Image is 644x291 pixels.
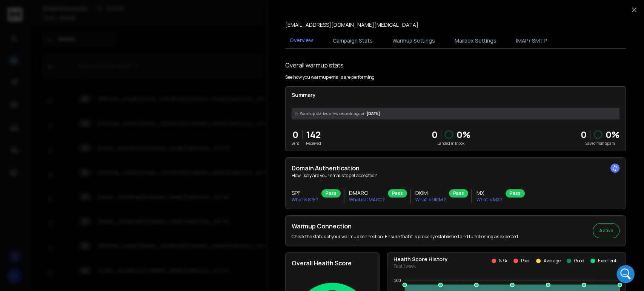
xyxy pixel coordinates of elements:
[285,61,344,70] h1: Overall warmup stats
[8,113,143,141] div: Profile image for RajWhat is the most effective warm-up strategy to achieve optimal email deliver...
[34,127,77,135] div: [PERSON_NAME]
[15,54,136,66] p: Hi [PERSON_NAME]
[476,197,503,203] p: What is MX ?
[388,189,407,198] div: Pass
[349,189,385,197] h3: DMARC
[15,16,66,25] img: logo
[506,189,525,198] div: Pass
[120,240,132,245] span: Help
[292,129,299,141] p: 0
[512,32,552,49] button: IMAP/ SMTP
[393,256,448,263] p: Health Score History
[292,197,318,203] p: What is SPF ?
[15,213,126,229] div: Leveraging Spintax for Email Customization
[306,129,321,141] p: 142
[415,189,446,197] h3: DKIM
[321,189,341,198] div: Pass
[285,74,375,80] p: See how you warmup emails are performing
[521,258,530,264] p: Poor
[79,127,100,135] div: • 3h ago
[449,189,468,198] div: Pass
[432,129,438,141] p: 0
[15,108,135,116] div: Recent message
[574,258,584,264] p: Good
[581,141,619,146] p: Saved from Spam
[476,189,503,197] h3: MX
[393,263,448,269] p: Past 1 week
[15,152,61,160] span: Search for help
[11,188,140,210] div: Navigating Advanced Campaign Options in ReachInbox
[306,141,321,146] p: Received
[292,222,519,231] h2: Warmup Connection
[606,129,619,141] p: 0 %
[292,259,373,268] h2: Overall Health Score
[101,221,151,251] button: Help
[15,191,126,207] div: Navigating Advanced Campaign Options in ReachInbox
[15,119,31,134] img: Profile image for Raj
[292,234,519,240] p: Check the status of your warmup connection. Ensure that it is properly established and functionin...
[292,108,619,119] div: [DATE]
[300,111,365,116] span: Warmup started a few seconds ago on
[130,12,143,26] div: Close
[15,66,136,92] p: How can we assist you [DATE]?
[81,12,96,27] img: Profile image for Rohan
[11,148,140,163] button: Search for help
[11,210,140,232] div: Leveraging Spintax for Email Customization
[285,21,418,29] p: [EMAIL_ADDRESS][DOMAIN_NAME][MEDICAL_DATA]
[581,128,587,141] strong: 0
[11,166,140,188] div: Optimizing Warmup Settings in ReachInbox
[285,32,318,49] button: Overview
[292,173,619,179] p: How likely are your emails to get accepted?
[388,32,440,49] button: Warmup Settings
[415,197,446,203] p: What is DKIM ?
[292,91,619,99] p: Summary
[432,141,470,146] p: Landed in Inbox
[15,169,126,185] div: Optimizing Warmup Settings in ReachInbox
[593,223,619,238] button: Active
[349,197,385,203] p: What is DMARC ?
[292,189,318,197] h3: SPF
[50,221,100,251] button: Messages
[394,278,401,283] tspan: 100
[544,258,561,264] p: Average
[95,12,110,27] img: Profile image for Raj
[456,129,470,141] p: 0 %
[17,240,34,245] span: Home
[292,164,619,173] h2: Domain Authentication
[292,141,299,146] p: Sent
[499,258,507,264] p: N/A
[616,265,635,283] iframe: Intercom live chat
[328,32,377,49] button: Campaign Stats
[63,240,89,245] span: Messages
[598,258,616,264] p: Excellent
[109,12,124,27] img: Profile image for Lakshita
[8,101,143,141] div: Recent messageProfile image for RajWhat is the most effective warm-up strategy to achieve optimal...
[450,32,501,49] button: Mailbox Settings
